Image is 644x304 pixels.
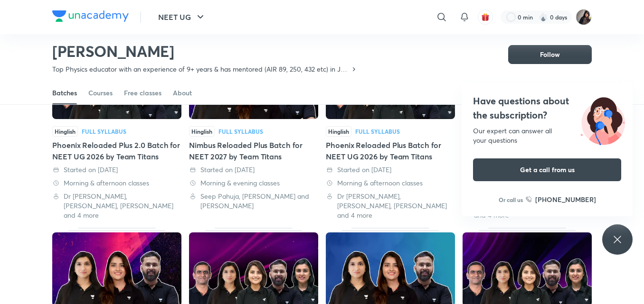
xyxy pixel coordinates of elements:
[52,40,181,220] div: Phoenix Reloaded Plus 2.0 Batch for NEET UG 2026 by Team Titans
[52,42,358,61] h2: [PERSON_NAME]
[52,192,181,220] div: Dr S K Singh, Seep Pahuja, Anupam Upadhayay and 4 more
[52,10,129,24] a: Company Logo
[326,126,351,137] span: Hinglish
[499,195,523,204] p: Or call us
[82,129,126,134] div: Full Syllabus
[539,12,548,22] img: streak
[124,82,161,104] a: Free classes
[189,40,318,220] div: Nimbus Reloaded Plus Batch for NEET 2027 by Team Titans
[52,10,129,22] img: Company Logo
[88,88,113,98] div: Courses
[535,194,596,204] h6: [PHONE_NUMBER]
[52,64,350,74] p: Top Physics educator with an experience of 9+ years & has mentored (AIR 89, 250, 432 etc) in JEE ...
[52,82,77,104] a: Batches
[478,9,493,25] button: avatar
[576,9,592,25] img: Afeera M
[52,139,181,162] div: Phoenix Reloaded Plus 2.0 Batch for NEET UG 2026 by Team Titans
[189,192,318,211] div: Seep Pahuja, Anupam Upadhayay and Akansha Karnwal
[508,45,592,64] button: Follow
[52,178,181,188] div: Morning & afternoon classes
[189,178,318,188] div: Morning & evening classes
[355,129,400,134] div: Full Syllabus
[473,94,621,122] h4: Have questions about the subscription?
[173,82,192,104] a: About
[526,194,596,204] a: [PHONE_NUMBER]
[326,192,455,220] div: Dr S K Singh, Seep Pahuja, Anupam Upadhayay and 4 more
[473,158,621,181] button: Get a call from us
[473,126,621,145] div: Our expert can answer all your questions
[326,139,455,162] div: Phoenix Reloaded Plus Batch for NEET UG 2026 by Team Titans
[326,40,455,220] div: Phoenix Reloaded Plus Batch for NEET UG 2026 by Team Titans
[326,178,455,188] div: Morning & afternoon classes
[52,88,77,98] div: Batches
[189,139,318,162] div: Nimbus Reloaded Plus Batch for NEET 2027 by Team Titans
[88,82,113,104] a: Courses
[52,126,78,137] span: Hinglish
[218,129,263,134] div: Full Syllabus
[173,88,192,98] div: About
[189,126,215,137] span: Hinglish
[52,165,181,175] div: Started on 30 Sept 2025
[189,165,318,175] div: Started on 26 Sept 2025
[152,8,212,27] button: NEET UG
[481,13,490,21] img: avatar
[124,88,161,98] div: Free classes
[573,94,633,145] img: ttu_illustration_new.svg
[326,165,455,175] div: Started on 13 Sept 2025
[540,50,560,59] span: Follow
